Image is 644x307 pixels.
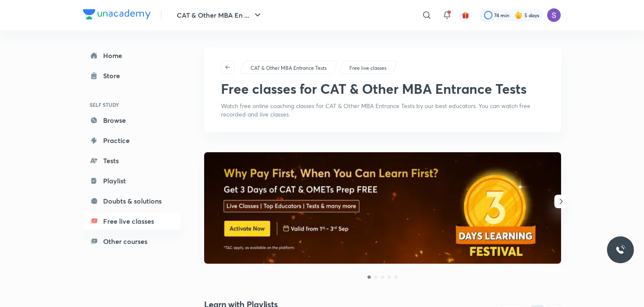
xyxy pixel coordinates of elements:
a: Doubts & solutions [83,193,181,209]
p: CAT & Other MBA Entrance Tests [250,64,327,72]
a: Other courses [83,233,181,250]
a: Free live classes [348,64,388,72]
p: Free live classes [349,64,386,72]
a: Browse [83,112,181,129]
button: CAT & Other MBA En ... [172,7,268,24]
h1: Free classes for CAT & Other MBA Entrance Tests [221,81,527,97]
a: CAT & Other MBA Entrance Tests [249,64,328,72]
img: ttu [615,245,625,255]
img: Company Logo [83,9,151,19]
img: streak [514,11,523,19]
a: Home [83,47,181,64]
p: Watch free online coaching classes for CAT & Other MBA Entrance Tests by our best educators. You ... [221,102,544,119]
a: Free live classes [83,213,181,230]
a: Store [83,67,181,84]
a: Playlist [83,172,181,189]
h6: SELF STUDY [83,98,181,112]
img: avatar [462,11,469,19]
a: Tests [83,152,181,169]
a: Practice [83,132,181,149]
img: Sapara Premji [547,8,561,22]
div: Store [103,71,125,81]
button: avatar [459,8,472,22]
img: banner [204,152,561,264]
a: Company Logo [83,9,151,21]
a: banner [204,152,561,265]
